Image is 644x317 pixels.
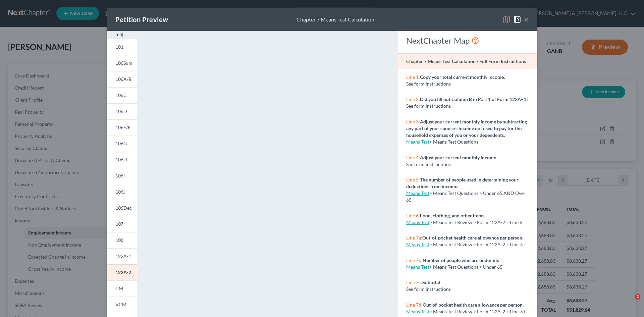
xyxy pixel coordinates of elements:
span: Line 2: [406,96,420,102]
strong: Out-of-pocket health care allowance per person. [423,302,524,308]
a: 106A/B [107,71,137,87]
span: 106A/B [115,76,131,82]
strong: Food, clothing, and other items. [420,213,485,218]
img: expand-e0f6d898513216a626fdd78e52531dac95497ffd26381d4c15ee2fc46db09dca.svg [115,31,123,39]
span: 106J [115,189,125,195]
a: Means Test [406,219,429,225]
strong: Number of people who are under 65. [423,257,499,263]
span: 106G [115,141,127,146]
strong: The number of people used in determining your deductions from income. [406,177,519,189]
span: Line 7c: [406,279,422,285]
span: Line 7b: [406,257,423,263]
a: Means Test [406,264,429,270]
span: CM [115,285,123,291]
strong: Copy your total current monthly income. [420,74,505,80]
span: 106E/F [115,124,130,130]
img: help-close-5ba153eb36485ed6c1ea00a893f15db1cb9b99d6cae46e1a8edb6c62d00a1a76.svg [513,15,521,23]
a: 106H [107,152,137,168]
span: 106Dec [115,205,132,211]
span: 122A-1 [115,253,131,259]
strong: Chapter 7 Means Test Calculation - Full Form Instructions [406,58,526,64]
span: See form instructions [406,81,451,87]
a: Means Test [406,242,429,247]
a: 106Sum [107,55,137,71]
span: Line 6: [406,213,420,218]
a: Means Test [406,139,429,145]
a: 106D [107,103,137,119]
a: 107 [107,216,137,232]
span: Line 7a: [406,235,422,241]
a: Means Test [406,190,429,196]
span: 106C [115,92,127,98]
button: × [524,15,529,23]
strong: Subtotal [422,279,440,285]
a: 108 [107,232,137,248]
span: 122A-2 [115,269,131,275]
span: 106I [115,173,125,178]
a: CM [107,280,137,297]
span: > Means Test Questions [429,139,478,145]
img: map-eea8200ae884c6f1103ae1953ef3d486a96c86aabb227e865a55264e3737af1f.svg [502,15,511,23]
span: Line 7d: [406,302,423,308]
span: 101 [115,44,123,50]
span: 106H [115,157,127,162]
span: Line 4: [406,155,420,160]
a: 106C [107,87,137,103]
span: 106Sum [115,60,132,66]
a: 106G [107,136,137,152]
span: 2 [635,294,640,300]
span: > Means Test Review > Form 122A-2 > Line 7a [429,242,525,247]
span: VCM [115,302,126,307]
div: NextChapter Map [406,35,529,46]
span: > Means Test Questions > Under 65 AND Over 65 [406,190,526,203]
span: 108 [115,237,123,243]
div: Chapter 7 Means Test Calculation [297,16,374,23]
span: Line 1: [406,74,420,80]
span: See form instructions [406,161,451,167]
span: 106D [115,108,127,114]
a: 106Dec [107,200,137,216]
span: 107 [115,221,123,227]
a: 106E/F [107,119,137,136]
span: > Means Test Questions > Under 65 [429,264,502,270]
a: VCM [107,297,137,313]
a: 106I [107,168,137,184]
a: 122A-1 [107,248,137,264]
iframe: Intercom live chat [621,294,637,310]
div: Petition Preview [115,15,168,24]
span: Line 3: [406,119,420,124]
strong: Adjust your current monthly income by subtracting any part of your spouse’s income not used to pa... [406,119,527,138]
strong: Adjust your current monthly income. [420,155,497,160]
span: Line 5: [406,177,420,182]
strong: Did you fill out Column B in Part 1 of Form 122A–1? [420,96,528,102]
a: Means Test [406,309,429,314]
span: See form instructions [406,286,451,292]
span: See form instructions [406,103,451,109]
a: 122A-2 [107,264,137,280]
a: 106J [107,184,137,200]
span: > Means Test Review > Form 122A-2 > Line 7d [429,309,525,314]
strong: Out-of-pocket health care allowance per person. [422,235,523,241]
a: 101 [107,39,137,55]
span: > Means Test Review > Form 122A-2 > Line 6 [429,219,522,225]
